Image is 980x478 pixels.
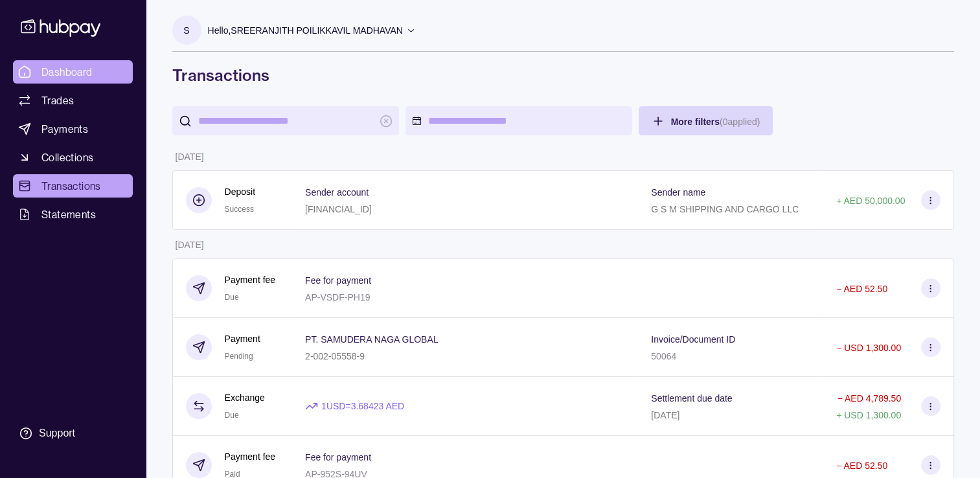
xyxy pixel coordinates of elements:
p: − AED 4,789.50 [838,393,901,404]
span: Due [225,293,239,302]
p: [DATE] [176,152,204,162]
span: Success [225,205,254,214]
p: 2-002-05558-9 [305,351,365,361]
p: Deposit [225,185,255,199]
a: Payments [13,117,133,141]
p: Payment [225,332,260,346]
a: Trades [13,89,133,112]
p: PT. SAMUDERA NAGA GLOBAL [305,334,438,345]
p: + AED 50,000.00 [836,196,905,206]
p: Hello, SREERANJITH POILIKKAVIL MADHAVAN [208,23,403,38]
p: ( 0 applied) [720,117,760,127]
input: search [198,106,373,135]
a: Transactions [13,174,133,198]
div: Support [39,426,75,440]
span: Payments [41,121,88,137]
p: [DATE] [651,410,679,420]
span: Statements [41,207,96,222]
p: G S M SHIPPING AND CARGO LLC [651,204,799,214]
span: Dashboard [41,64,93,80]
p: + USD 1,300.00 [836,410,901,420]
p: 1 USD = 3.68423 AED [321,399,404,413]
span: More filters [671,117,760,127]
a: Dashboard [13,60,133,84]
p: 50064 [651,351,676,361]
p: [FINANCIAL_ID] [305,204,372,214]
p: Exchange [225,391,265,405]
p: Invoice/Document ID [651,334,735,345]
p: AP-VSDF-PH19 [305,292,370,302]
p: − AED 52.50 [836,284,887,294]
p: S [183,23,189,38]
span: Due [225,411,239,420]
p: − USD 1,300.00 [836,343,901,353]
p: Sender name [651,187,705,198]
p: Fee for payment [305,452,371,462]
span: Collections [41,150,93,165]
span: Trades [41,93,74,108]
a: Statements [13,203,133,226]
p: Settlement due date [651,393,732,404]
p: Fee for payment [305,275,371,286]
p: Payment fee [225,450,276,464]
a: Support [13,420,133,447]
h1: Transactions [172,65,954,85]
span: Pending [225,352,253,361]
button: More filters(0applied) [639,106,773,135]
span: Transactions [41,178,101,194]
p: Sender account [305,187,369,198]
a: Collections [13,146,133,169]
p: − AED 52.50 [836,461,887,471]
p: Payment fee [225,273,276,287]
p: [DATE] [176,240,204,250]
